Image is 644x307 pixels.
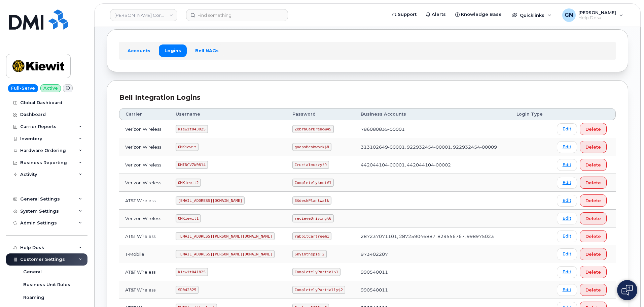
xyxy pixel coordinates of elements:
[387,8,421,21] a: Support
[580,212,607,224] button: Delete
[119,281,170,299] td: AT&T Wireless
[176,143,199,151] code: OMKiewit
[507,8,556,22] div: Quicklinks
[119,227,170,245] td: AT&T Wireless
[557,159,577,171] a: Edit
[585,197,601,204] span: Delete
[585,162,601,168] span: Delete
[176,232,275,240] code: [EMAIL_ADDRESS][PERSON_NAME][DOMAIN_NAME]
[557,248,577,260] a: Edit
[398,11,417,18] span: Support
[292,214,334,222] code: recieveDriving%6
[355,245,510,263] td: 973402207
[110,9,177,21] a: Kiewit Corporation
[585,215,601,222] span: Delete
[580,284,607,296] button: Delete
[119,138,170,156] td: Verizon Wireless
[355,108,510,120] th: Business Accounts
[292,250,327,258] code: Skyinthepie!2
[176,161,208,169] code: DMINCVZW0814
[580,177,607,189] button: Delete
[510,108,551,120] th: Login Type
[461,11,502,18] span: Knowledge Base
[578,10,616,15] span: [PERSON_NAME]
[186,9,288,21] input: Find something...
[292,286,345,294] code: CompletelyPartially$2
[585,251,601,257] span: Delete
[176,268,208,276] code: kiewit041825
[580,159,607,171] button: Delete
[585,233,601,240] span: Delete
[421,8,451,21] a: Alerts
[292,232,331,240] code: rabbitCartree@1
[565,11,573,19] span: GN
[578,15,616,21] span: Help Desk
[122,44,156,57] a: Accounts
[355,281,510,299] td: 990540011
[355,156,510,174] td: 442044104-00001, 442044104-00002
[292,179,334,187] code: Completelyknot#1
[557,141,577,153] a: Edit
[119,245,170,263] td: T-Mobile
[176,179,201,187] code: OMKiewit2
[558,8,628,22] div: Geoffrey Newport
[355,120,510,138] td: 786080835-00001
[557,195,577,207] a: Edit
[159,44,187,57] a: Logins
[451,8,506,21] a: Knowledge Base
[119,210,170,227] td: Verizon Wireless
[585,126,601,132] span: Delete
[557,231,577,242] a: Edit
[585,269,601,275] span: Delete
[176,196,245,205] code: [EMAIL_ADDRESS][DOMAIN_NAME]
[580,230,607,242] button: Delete
[432,11,446,18] span: Alerts
[557,213,577,224] a: Edit
[119,263,170,281] td: AT&T Wireless
[355,263,510,281] td: 990540011
[292,143,331,151] code: goopsMeshwork$8
[292,125,334,133] code: ZebraCarBread@45
[189,44,224,57] a: Bell NAGs
[557,177,577,189] a: Edit
[585,180,601,186] span: Delete
[580,248,607,260] button: Delete
[119,120,170,138] td: Verizon Wireless
[580,266,607,278] button: Delete
[557,284,577,296] a: Edit
[520,12,544,18] span: Quicklinks
[355,227,510,245] td: 287237071101, 287259046887, 829556767, 998975023
[170,108,286,120] th: Username
[176,125,208,133] code: kiewit043025
[286,108,355,120] th: Password
[176,286,199,294] code: SD042325
[557,123,577,135] a: Edit
[292,268,341,276] code: CompletelyPartial$1
[585,287,601,293] span: Delete
[621,285,633,296] img: Open chat
[119,192,170,210] td: AT&T Wireless
[580,141,607,153] button: Delete
[119,174,170,192] td: Verizon Wireless
[176,250,275,258] code: [EMAIL_ADDRESS][PERSON_NAME][DOMAIN_NAME]
[119,156,170,174] td: Verizon Wireless
[585,144,601,150] span: Delete
[119,93,616,102] div: Bell Integration Logins
[580,123,607,135] button: Delete
[580,194,607,207] button: Delete
[355,138,510,156] td: 313102649-00001, 922932454-00001, 922932454-00009
[557,266,577,278] a: Edit
[119,108,170,120] th: Carrier
[292,196,331,205] code: 3$deskPlantwalk
[176,214,201,222] code: OMKiewit1
[292,161,329,169] code: Crucialmuzzy!9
